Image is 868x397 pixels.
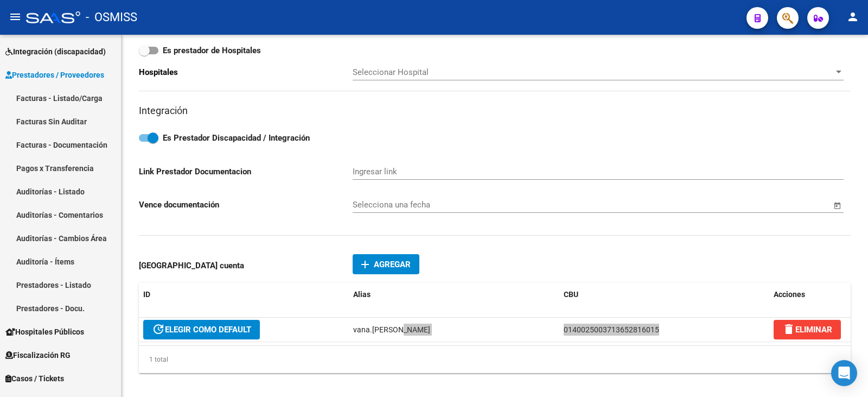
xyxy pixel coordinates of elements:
[5,46,106,58] span: Integración (discapacidad)
[782,325,832,335] span: ELIMINAR
[774,320,841,339] button: ELIMINAR
[139,166,353,178] p: Link Prestador Documentacion
[846,10,859,23] mat-icon: person
[774,290,805,299] span: Acciones
[9,10,22,23] mat-icon: menu
[5,326,84,338] span: Hospitales Públicos
[353,67,834,77] span: Seleccionar Hospital
[353,290,371,299] span: Alias
[353,254,419,274] button: Agregar
[559,283,769,306] datatable-header-cell: CBU
[831,199,844,212] button: Open calendar
[139,199,353,211] p: Vence documentación
[139,260,353,272] p: [GEOGRAPHIC_DATA] cuenta
[86,5,137,29] span: - OSMISS
[359,258,372,271] mat-icon: add
[5,69,104,81] span: Prestadores / Proveedores
[143,320,260,339] button: ELEGIR COMO DEFAULT
[564,325,659,334] span: 0140025003713652816015
[349,283,559,306] datatable-header-cell: Alias
[564,290,578,299] span: CBU
[152,325,251,335] span: ELEGIR COMO DEFAULT
[374,260,411,269] span: Agregar
[152,323,165,336] mat-icon: update
[163,46,261,55] strong: Es prestador de Hospitales
[5,349,71,361] span: Fiscalización RG
[143,290,150,299] span: ID
[139,103,851,118] h3: Integración
[5,373,64,385] span: Casos / Tickets
[163,133,310,143] strong: Es Prestador Discapacidad / Integración
[139,346,851,373] div: 1 total
[353,325,430,334] span: vana.peralta
[139,66,353,78] p: Hospitales
[139,283,349,306] datatable-header-cell: ID
[782,323,795,336] mat-icon: delete
[831,360,857,386] div: Open Intercom Messenger
[769,283,851,306] datatable-header-cell: Acciones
